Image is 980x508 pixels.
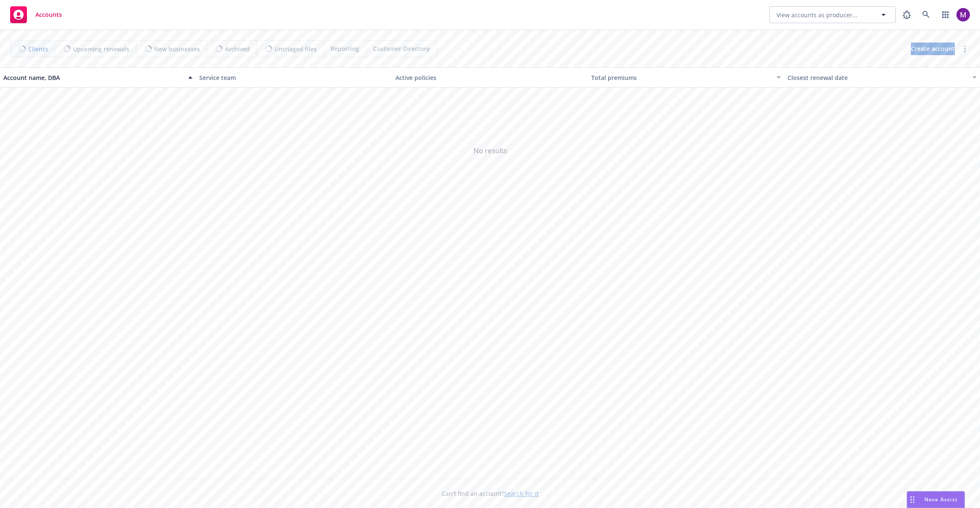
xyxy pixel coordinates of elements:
button: Total premiums [588,67,784,88]
span: Can't find an account? [442,489,539,498]
span: Customer Directory [373,44,430,53]
span: Untriaged files [275,45,317,53]
button: View accounts as producer... [769,6,896,23]
div: Service team [199,73,388,82]
span: Reporting [331,44,359,53]
a: Create account [911,43,955,55]
div: Closest renewal date [788,73,967,82]
div: Active policies [395,73,585,82]
span: Archived [225,45,250,53]
span: View accounts as producer... [777,11,857,19]
button: Active policies [392,67,588,88]
span: Accounts [35,11,62,18]
span: Clients [28,45,48,53]
a: Switch app [937,6,954,23]
a: Search [918,6,935,23]
button: Service team [196,67,392,88]
a: Search for it [504,489,539,497]
span: New businesses [154,45,200,53]
a: Report a Bug [898,6,915,23]
button: Closest renewal date [784,67,980,88]
a: Accounts [7,3,65,27]
span: Create account [911,41,955,57]
span: Nova Assist [924,496,958,503]
span: Upcoming renewals [73,45,129,53]
a: more [960,44,970,54]
div: Account name, DBA [3,73,183,82]
div: Drag to move [907,492,918,508]
button: Nova Assist [907,491,965,508]
div: Total premiums [591,73,771,82]
img: photo [956,8,970,21]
